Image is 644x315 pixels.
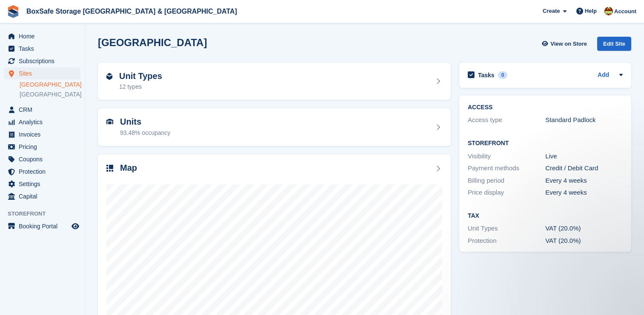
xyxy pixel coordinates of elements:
div: Live [545,152,623,161]
a: Preview store [70,221,80,231]
span: Home [19,30,70,42]
span: Storefront [8,210,85,218]
span: Protection [19,166,70,178]
div: 12 types [119,82,162,91]
a: Add [598,70,609,80]
a: menu [4,43,80,55]
h2: Storefront [468,140,623,147]
img: Kim [604,7,613,15]
a: Edit Site [597,37,631,54]
a: menu [4,128,80,140]
h2: Unit Types [119,71,162,81]
a: menu [4,166,80,178]
a: menu [4,190,80,202]
div: 93.48% occupancy [120,128,170,137]
span: Help [585,7,597,15]
div: Access type [468,115,545,125]
a: menu [4,30,80,42]
div: Standard Padlock [545,115,623,125]
a: View on Store [541,37,590,51]
a: menu [4,67,80,79]
a: menu [4,220,80,232]
span: Pricing [19,141,70,153]
a: [GEOGRAPHIC_DATA] [20,90,80,99]
span: Tasks [19,43,70,55]
a: [GEOGRAPHIC_DATA] [20,81,80,89]
a: Units 93.48% occupancy [98,108,451,146]
span: Analytics [19,116,70,128]
span: View on Store [550,40,587,48]
div: Visibility [468,152,545,161]
div: Price display [468,188,545,198]
img: stora-icon-8386f47178a22dfd0bd8f6a31ec36ba5ce8667c1dd55bd0f319d3a0aa187defe.svg [7,5,20,18]
a: BoxSafe Storage [GEOGRAPHIC_DATA] & [GEOGRAPHIC_DATA] [23,4,240,18]
h2: Map [120,163,137,173]
div: Billing period [468,176,545,186]
a: menu [4,116,80,128]
img: unit-icn-7be61d7bf1b0ce9d3e12c5938cc71ed9869f7b940bace4675aadf7bd6d80202e.svg [106,119,113,125]
span: Account [614,7,636,16]
a: menu [4,153,80,165]
a: menu [4,55,80,67]
div: Payment methods [468,163,545,173]
h2: Tax [468,213,623,219]
h2: [GEOGRAPHIC_DATA] [98,37,207,48]
div: Unit Types [468,224,545,233]
a: menu [4,141,80,153]
img: unit-type-icn-2b2737a686de81e16bb02015468b77c625bbabd49415b5ef34ead5e3b44a266d.svg [106,73,112,80]
span: Create [543,7,560,15]
div: Protection [468,236,545,246]
a: Unit Types 12 types [98,63,451,100]
div: Credit / Debit Card [545,163,623,173]
div: VAT (20.0%) [545,224,623,233]
span: Booking Portal [19,220,70,232]
h2: ACCESS [468,104,623,111]
a: menu [4,178,80,190]
h2: Units [120,117,170,127]
div: 0 [498,71,508,79]
span: Sites [19,67,70,79]
span: Subscriptions [19,55,70,67]
div: VAT (20.0%) [545,236,623,246]
span: Settings [19,178,70,190]
img: map-icn-33ee37083ee616e46c38cad1a60f524a97daa1e2b2c8c0bc3eb3415660979fc1.svg [106,165,113,172]
span: Capital [19,190,70,202]
span: Coupons [19,153,70,165]
h2: Tasks [478,71,495,79]
div: Every 4 weeks [545,188,623,198]
div: Edit Site [597,37,631,51]
a: menu [4,104,80,116]
span: CRM [19,104,70,116]
div: Every 4 weeks [545,176,623,186]
span: Invoices [19,128,70,140]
